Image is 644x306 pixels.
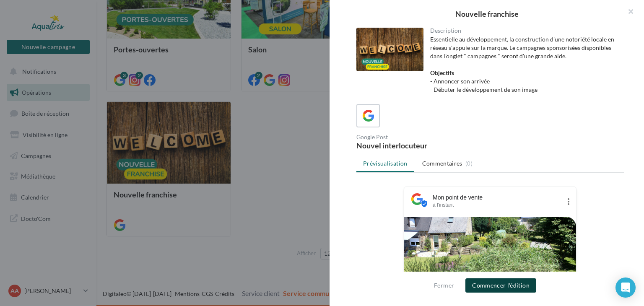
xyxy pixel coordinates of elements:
[431,280,457,290] button: Fermer
[422,159,462,168] span: Commentaires
[430,35,618,94] div: Essentielle au développement, la construction d'une notoriété locale en réseau s'appuie sur la ma...
[433,202,561,208] div: à l'instant
[356,142,487,149] div: Nouvel interlocuteur
[356,134,487,140] div: Google Post
[430,28,618,34] div: Description
[465,160,473,167] span: (0)
[433,193,561,202] div: Mon point de vente
[343,10,631,18] div: Nouvelle franchise
[615,277,636,298] div: Open Intercom Messenger
[465,278,536,293] button: Commencer l'édition
[430,69,454,76] strong: Objectifs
